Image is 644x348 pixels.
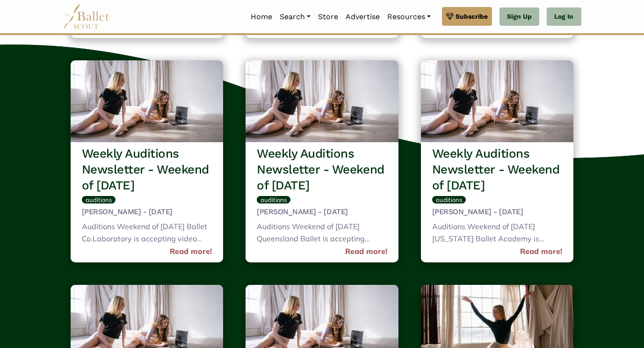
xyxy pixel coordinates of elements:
span: Subscribe [456,11,488,22]
a: Log In [547,7,581,26]
a: Read more! [520,246,562,258]
a: Resources [384,7,434,27]
a: Search [276,7,314,27]
img: header_image.img [71,60,224,142]
a: Home [247,7,276,27]
img: header_image.img [421,60,574,142]
h3: Weekly Auditions Newsletter - Weekend of [DATE] [432,146,563,193]
img: header_image.img [246,60,398,142]
div: Auditions Weekend of [DATE] [US_STATE] Ballet Academy is accepting video submissions for their Pr... [432,221,563,246]
span: auditions [436,196,462,203]
a: Read more! [345,246,387,258]
span: auditions [260,196,287,203]
span: auditions [86,196,112,203]
img: gem.svg [446,11,454,22]
h3: Weekly Auditions Newsletter - Weekend of [DATE] [257,146,387,193]
div: Auditions Weekend of [DATE] Ballet Co.Laboratory is accepting video submissions for Company and A... [82,221,212,246]
a: Subscribe [442,7,492,26]
h5: [PERSON_NAME] - [DATE] [432,207,563,217]
a: Sign Up [499,7,539,26]
a: Read more! [170,246,212,258]
a: Store [314,7,342,27]
h5: [PERSON_NAME] - [DATE] [257,207,387,217]
div: Auditions Weekend of [DATE] Queensland Ballet is accepting audition submissions for Dancers for t... [257,221,387,246]
h3: Weekly Auditions Newsletter - Weekend of [DATE] [82,146,212,193]
h5: [PERSON_NAME] - [DATE] [82,207,212,217]
a: Advertise [342,7,384,27]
